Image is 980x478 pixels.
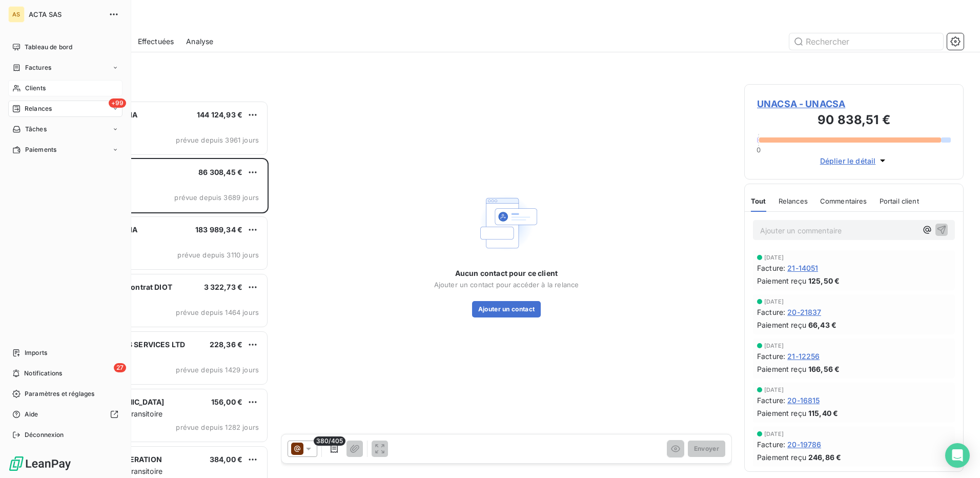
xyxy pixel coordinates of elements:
span: ACTA SAS [29,10,103,18]
span: prévue depuis 3110 jours [177,251,259,259]
img: Empty state [474,190,539,256]
span: 86 308,45 € [198,168,242,176]
span: Portail client [880,197,919,205]
span: prévue depuis 3961 jours [176,136,259,144]
span: 166,56 € [808,364,840,374]
span: 183 989,34 € [195,225,242,234]
span: [DATE] [764,343,784,349]
span: 380/405 [314,436,345,446]
span: Déplier le détail [820,155,876,166]
span: Clients [25,84,46,93]
span: 246,86 € [808,452,841,463]
span: Imports [25,348,47,357]
span: Facture : [757,351,785,362]
span: Notifications [24,369,62,378]
span: Facture : [757,263,785,273]
span: [DATE] [764,387,784,393]
span: Tableau de bord [25,43,72,52]
span: prévue depuis 1464 jours [176,308,259,316]
span: 0 [757,146,761,154]
span: 20-19786 [787,439,821,450]
span: 125,50 € [808,275,840,286]
span: 20-21837 [787,307,821,317]
span: Paiement reçu [757,408,806,419]
div: grid [49,101,269,478]
span: 21-12256 [787,351,820,362]
span: Tâches [25,125,47,134]
span: 21-14051 [787,263,818,273]
a: Aide [8,406,122,423]
span: Factures [25,63,51,72]
span: Commentaires [820,197,867,205]
span: Paiement reçu [757,320,806,330]
span: prévue depuis 1429 jours [176,366,259,374]
h3: 90 838,51 € [757,111,951,131]
span: prévue depuis 3689 jours [174,193,259,202]
span: Aide [25,410,38,419]
span: UNACSA - UNACSA [757,97,951,111]
div: AS [8,6,25,23]
span: [DATE] [764,298,784,305]
span: Déconnexion [25,430,64,440]
button: Déplier le détail [817,155,891,167]
span: Analyse [186,36,213,47]
span: Paiement reçu [757,364,806,374]
span: Facture : [757,307,785,317]
span: Paramètres et réglages [25,389,94,399]
span: 27 [114,363,126,372]
span: prévue depuis 1282 jours [176,423,259,431]
span: 228,36 € [210,340,242,349]
span: Ajouter un contact pour accéder à la relance [434,281,579,289]
input: Rechercher [789,33,943,50]
span: Paiement reçu [757,275,806,286]
span: +99 [109,98,126,108]
span: Paiements [25,145,56,154]
button: Ajouter un contact [472,301,541,317]
span: 384,00 € [210,455,242,464]
span: Tout [751,197,766,205]
span: 3 322,73 € [204,283,243,291]
span: [DATE] [764,431,784,437]
span: [DATE] [764,254,784,261]
span: Aucun contact pour ce client [455,268,558,278]
div: Open Intercom Messenger [945,443,970,468]
span: Relances [779,197,808,205]
span: 20-16815 [787,395,820,406]
span: 115,40 € [808,408,838,419]
img: Logo LeanPay [8,455,72,472]
span: Relances [25,104,52,113]
span: 66,43 € [808,320,836,330]
span: 144 124,93 € [197,110,242,119]
span: Effectuées [138,36,174,47]
button: Envoyer [688,441,725,457]
span: Paiement reçu [757,452,806,463]
span: Facture : [757,439,785,450]
span: Facture : [757,395,785,406]
span: 156,00 € [211,397,242,406]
